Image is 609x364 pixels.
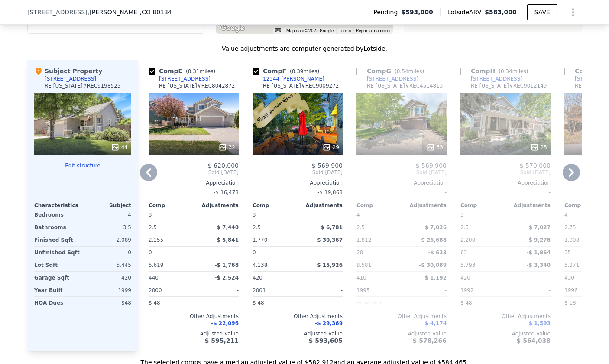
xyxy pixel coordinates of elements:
span: -$ 30,089 [419,262,447,268]
span: Sold [DATE] [460,169,551,176]
div: RE [US_STATE] # REC9012149 [471,82,547,89]
span: $ 6,781 [321,224,343,231]
div: Adjusted Value [460,330,551,337]
span: 0.39 [292,68,304,75]
div: RE [US_STATE] # REC9198525 [45,82,121,89]
span: 63 [460,250,467,256]
div: 420 [84,272,131,284]
div: - [507,297,551,309]
a: [STREET_ADDRESS] [460,75,522,82]
span: $ 569,900 [312,162,343,169]
span: $ 7,027 [529,224,551,231]
span: ( miles) [286,68,323,75]
span: -$ 29,369 [315,320,343,326]
span: Sold [DATE] [253,169,343,176]
span: -$ 9,278 [527,237,551,243]
div: Comp [460,202,505,209]
span: $ 569,900 [416,162,447,169]
div: 2,089 [84,234,131,246]
span: 5,271 [564,262,579,268]
div: 12344 [PERSON_NAME] [263,75,324,82]
div: [STREET_ADDRESS] [159,75,211,82]
span: 20 [356,250,363,256]
div: 0 [84,247,131,259]
img: Google [218,23,246,34]
a: Terms (opens in new tab) [339,28,351,33]
span: $ 48 [460,300,472,306]
div: - [299,209,343,221]
div: RE [US_STATE] # REC9009272 [263,82,339,89]
span: $ 7,440 [217,224,239,231]
span: [STREET_ADDRESS] [27,8,87,16]
span: $593,000 [401,8,433,16]
span: -$ 16,478 [214,189,239,195]
span: -$ 2,524 [215,275,239,281]
span: $ 620,000 [208,162,239,169]
div: RE [US_STATE] # REC4514813 [367,82,443,89]
span: 420 [253,275,262,281]
span: 440 [149,275,159,281]
span: $ 564,038 [517,337,551,344]
div: Comp [356,202,402,209]
span: 0 [253,250,256,256]
div: - [507,209,551,221]
span: 1,812 [356,237,371,243]
span: -$ 5,841 [215,237,239,243]
span: 0 [149,250,152,256]
span: $ 15,926 [317,262,343,268]
span: 420 [460,275,470,281]
span: $ 1,593 [529,320,551,326]
button: Keyboard shortcuts [275,28,281,32]
span: ( miles) [182,68,219,75]
div: - [195,284,239,296]
div: 2000 [149,284,192,296]
div: Other Adjustments [356,313,447,320]
div: Appreciation [460,179,551,186]
span: Pending [373,8,401,16]
span: $ 593,605 [309,337,343,344]
div: Other Adjustments [149,313,239,320]
span: $ 570,000 [520,162,551,169]
div: 2001 [253,284,296,296]
div: - [403,297,447,309]
div: [STREET_ADDRESS] [45,75,96,82]
div: 44 [111,143,128,152]
span: $ 595,211 [205,337,239,344]
div: Adjusted Value [356,330,447,337]
div: 2.5 [460,221,504,234]
div: Adjustments [298,202,343,209]
div: Comp G [356,67,428,75]
span: 0.34 [501,68,512,75]
div: Appreciation [356,179,447,186]
div: 3.5 [84,221,131,234]
span: 5,619 [149,262,163,268]
span: $ 578,266 [413,337,447,344]
div: 1995 [356,284,400,296]
a: [STREET_ADDRESS] [149,75,211,82]
div: Value adjustments are computer generated by Lotside . [27,44,582,53]
div: 1996 [564,284,608,296]
div: Other Adjustments [460,313,551,320]
span: $ 18 [564,300,576,306]
div: Comp [149,202,194,209]
div: - [460,186,551,198]
span: Sold [DATE] [356,169,447,176]
div: Other Adjustments [253,313,343,320]
div: RE [US_STATE] # REC8042872 [159,82,235,89]
div: 2.5 [253,221,296,234]
button: Edit structure [34,162,131,169]
div: - [195,209,239,221]
div: Comp E [149,67,219,75]
a: Report a map error [356,28,391,33]
div: - [507,284,551,296]
div: Adjusted Value [253,330,343,337]
span: 1,770 [253,237,267,243]
span: $ 48 [253,300,264,306]
span: -$ 1,768 [215,262,239,268]
span: 0.54 [397,68,408,75]
span: -$ 19,868 [317,189,343,195]
div: - [299,297,343,309]
span: 2,200 [460,237,475,243]
span: 1,908 [564,237,579,243]
div: 2.75 [564,221,608,234]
